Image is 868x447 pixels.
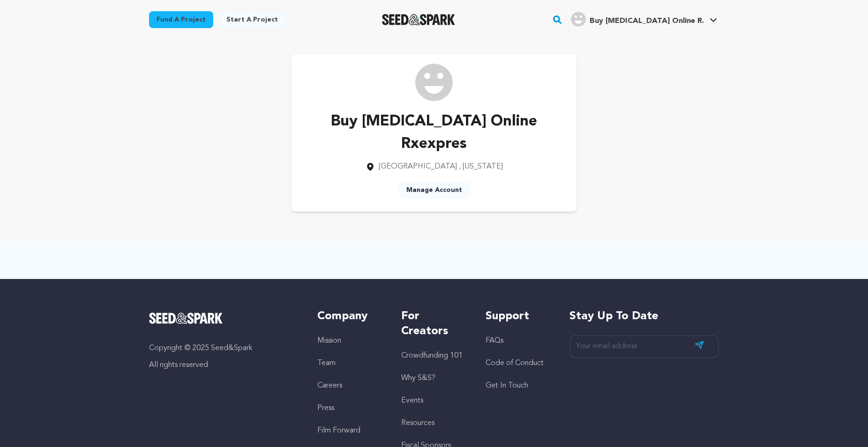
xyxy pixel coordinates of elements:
[382,14,456,25] img: Seed&Spark Logo Dark Mode
[569,10,719,29] span: Buy Alprazolam Online R.'s Profile
[317,359,336,367] a: Team
[571,12,704,27] div: Buy Alprazolam Online R.'s Profile
[382,14,456,25] a: Seed&Spark Homepage
[401,419,434,427] a: Resources
[399,182,470,198] a: Manage Account
[317,404,334,412] a: Press
[486,382,528,389] a: Get In Touch
[401,374,435,382] a: Why S&S?
[401,352,463,359] a: Crowdfunding 101
[317,427,360,434] a: Film Forward
[317,309,382,324] h5: Company
[486,309,551,324] h5: Support
[571,12,586,27] img: user.png
[149,11,213,28] a: Fund a project
[149,359,299,371] p: All rights reserved
[401,397,423,404] a: Events
[149,313,223,324] img: Seed&Spark Logo
[569,335,719,358] input: Your email address
[569,10,719,27] a: Buy Alprazolam Online R.'s Profile
[317,382,342,389] a: Careers
[307,110,561,155] p: Buy [MEDICAL_DATA] Online Rxexpres
[401,309,466,339] h5: For Creators
[590,17,704,25] span: Buy [MEDICAL_DATA] Online R.
[149,343,299,354] p: Copyright © 2025 Seed&Spark
[379,163,457,170] span: [GEOGRAPHIC_DATA]
[486,337,503,344] a: FAQs
[569,309,719,324] h5: Stay up to date
[149,313,299,324] a: Seed&Spark Homepage
[317,337,341,344] a: Mission
[486,359,544,367] a: Code of Conduct
[415,64,453,101] img: /img/default-images/user/medium/user.png image
[459,163,503,170] span: , [US_STATE]
[219,11,285,28] a: Start a project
